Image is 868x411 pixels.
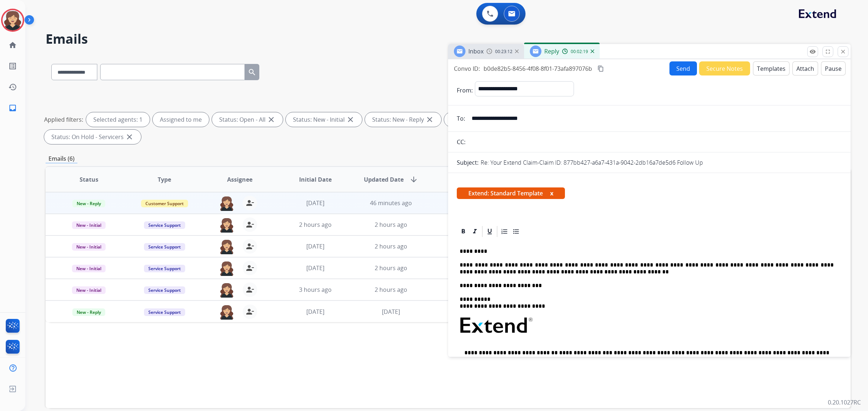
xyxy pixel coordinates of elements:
[3,10,23,30] img: avatar
[699,61,750,75] button: Secure Notes
[227,175,252,184] span: Assignee
[370,199,412,207] span: 46 minutes ago
[220,304,234,320] img: agent-avatar
[246,264,254,272] mat-icon: person_remove
[364,175,404,184] span: Updated Date
[550,189,553,198] button: x
[72,286,106,294] span: New - Initial
[212,112,283,127] div: Status: Open - All
[220,217,234,233] img: agent-avatar
[86,112,150,127] div: Selected agents: 1
[821,61,846,75] button: Pause
[306,242,324,250] span: [DATE]
[499,226,510,237] div: Ordered List
[144,221,185,229] span: Service Support
[246,220,254,229] mat-icon: person_remove
[825,48,831,55] mat-icon: fullscreen
[753,61,790,75] button: Templates
[80,175,98,184] span: Status
[72,221,106,229] span: New - Initial
[306,308,324,316] span: [DATE]
[125,133,134,141] mat-icon: close
[365,112,441,127] div: Status: New - Reply
[495,49,512,55] span: 00:23:12
[375,286,407,294] span: 2 hours ago
[246,242,254,251] mat-icon: person_remove
[828,398,861,407] p: 0.20.1027RC
[306,264,324,272] span: [DATE]
[457,86,473,95] p: From:
[444,112,538,127] div: Status: On-hold – Internal
[425,115,434,124] mat-icon: close
[382,308,400,316] span: [DATE]
[454,64,480,73] p: Convo ID:
[809,48,816,55] mat-icon: remove_red_eye
[8,41,17,49] mat-icon: home
[246,285,254,294] mat-icon: person_remove
[267,115,276,124] mat-icon: close
[346,115,355,124] mat-icon: close
[544,47,559,55] span: Reply
[72,265,106,272] span: New - Initial
[457,114,465,123] p: To:
[158,175,171,184] span: Type
[597,65,604,72] mat-icon: content_copy
[457,138,465,146] p: CC:
[8,62,17,70] mat-icon: list_alt
[220,261,234,276] img: agent-avatar
[409,175,418,184] mat-icon: arrow_downward
[220,196,234,211] img: agent-avatar
[246,307,254,316] mat-icon: person_remove
[669,61,697,75] button: Send
[792,61,818,75] button: Attach
[72,308,105,316] span: New - Reply
[8,104,17,112] mat-icon: inbox
[375,242,407,250] span: 2 hours ago
[840,48,846,55] mat-icon: close
[484,65,592,73] span: b0de82b5-8456-4f08-8f01-73afa897076b
[571,49,588,55] span: 00:02:19
[511,226,522,237] div: Bullet List
[72,243,106,251] span: New - Initial
[144,243,185,251] span: Service Support
[299,175,332,184] span: Initial Date
[72,200,105,207] span: New - Reply
[484,226,495,237] div: Underline
[286,112,362,127] div: Status: New - Initial
[141,200,188,207] span: Customer Support
[469,226,480,237] div: Italic
[246,199,254,207] mat-icon: person_remove
[144,286,185,294] span: Service Support
[46,154,77,163] p: Emails (6)
[468,47,484,55] span: Inbox
[8,83,17,91] mat-icon: history
[299,286,332,294] span: 3 hours ago
[144,265,185,272] span: Service Support
[457,158,478,167] p: Subject:
[153,112,209,127] div: Assigned to me
[220,282,234,298] img: agent-avatar
[144,308,185,316] span: Service Support
[457,187,565,199] span: Extend: Standard Template
[44,115,83,124] p: Applied filters:
[46,32,851,46] h2: Emails
[481,158,703,167] p: Re: Your Extend Claim-Claim ID: 877bb427-a6a7-431a-9042-2db16a7de5d6 Follow Up
[248,68,256,77] mat-icon: search
[299,221,332,229] span: 2 hours ago
[375,221,407,229] span: 2 hours ago
[44,130,141,144] div: Status: On Hold - Servicers
[458,226,469,237] div: Bold
[220,239,234,254] img: agent-avatar
[375,264,407,272] span: 2 hours ago
[306,199,324,207] span: [DATE]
